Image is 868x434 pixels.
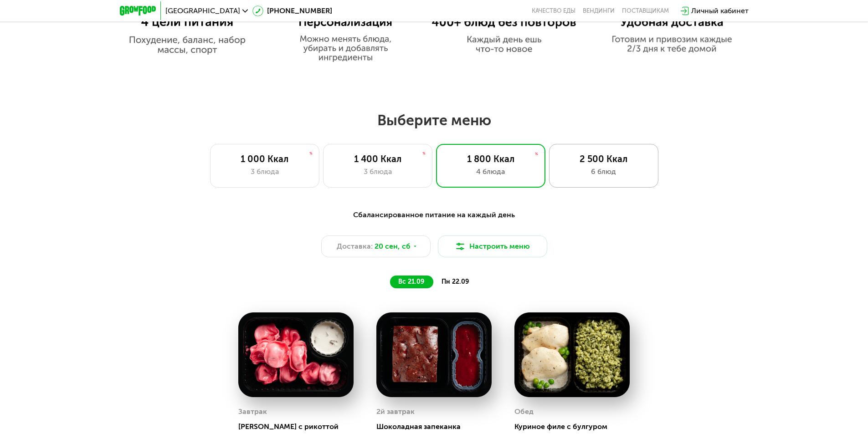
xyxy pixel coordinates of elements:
a: [PHONE_NUMBER] [252,5,332,16]
div: Шоколадная запеканка [376,422,499,431]
span: вс 21.09 [398,278,424,286]
div: Обед [514,405,534,419]
div: поставщикам [622,7,669,15]
div: 2й завтрак [376,405,415,419]
div: Личный кабинет [691,5,749,16]
div: Куриное филе с булгуром [514,422,637,431]
div: 1 400 Ккал [333,153,423,164]
h2: Выберите меню [29,111,839,129]
a: Вендинги [583,7,615,15]
div: [PERSON_NAME] с рикоттой [238,422,361,431]
div: 3 блюда [333,166,423,177]
span: Доставка: [337,241,373,252]
div: 4 блюда [446,166,536,177]
div: Сбалансированное питание на каждый день [164,209,704,221]
span: [GEOGRAPHIC_DATA] [165,7,240,15]
div: 6 блюд [559,166,649,177]
div: 1 000 Ккал [220,153,310,164]
div: 2 500 Ккал [559,153,649,164]
span: 20 сен, сб [375,241,411,252]
div: Завтрак [238,405,267,419]
div: 3 блюда [220,166,310,177]
button: Настроить меню [438,235,547,257]
span: пн 22.09 [442,278,469,286]
a: Качество еды [532,7,575,15]
div: 1 800 Ккал [446,153,536,164]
